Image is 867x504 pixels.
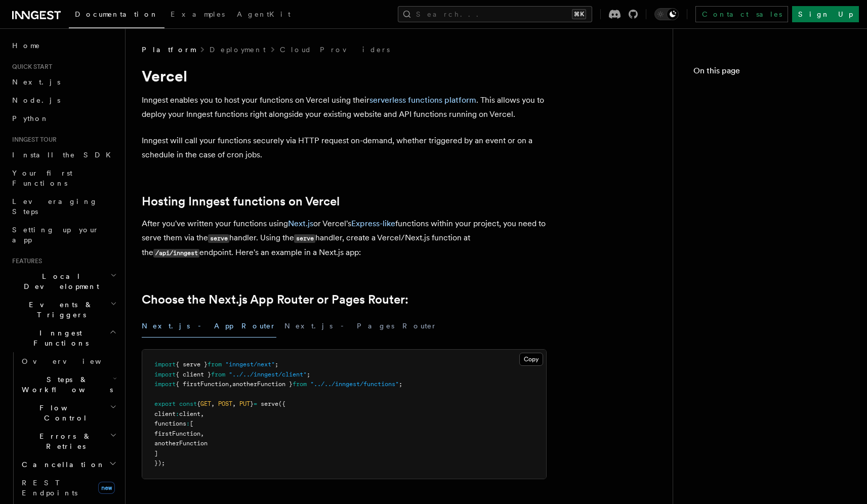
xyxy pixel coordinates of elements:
a: Sign Up [792,6,859,22]
button: Events & Triggers [8,296,119,324]
span: Examples [171,10,225,18]
a: Deployment [210,45,266,55]
span: new [98,482,115,494]
a: Next.js [8,73,119,91]
span: Inngest tour [8,136,57,144]
span: Next.js [12,78,60,86]
span: }); [154,459,165,467]
button: Next.js - Pages Router [284,315,437,338]
span: firstFunction [154,430,200,437]
span: serve [261,400,278,407]
p: After you've written your functions using or Vercel's functions within your project, you need to ... [142,217,547,260]
span: import [154,371,176,378]
a: Express-like [351,219,395,228]
span: Errors & Retries [18,431,110,451]
span: "../../inngest/functions" [310,381,399,388]
span: "../../inngest/client" [229,371,307,378]
span: GET [200,400,211,407]
span: const [179,400,197,407]
button: Inngest Functions [8,324,119,352]
a: Examples [164,3,231,27]
span: ] [154,450,158,457]
span: : [176,410,179,417]
span: anotherFunction } [232,381,293,388]
span: Quick start [8,63,52,71]
span: ; [275,361,278,368]
a: Next.js [288,219,313,228]
a: Setting up your app [8,221,119,249]
code: /api/inngest [153,249,199,258]
span: Cancellation [18,459,105,470]
span: Steps & Workflows [18,374,113,395]
h4: On this page [693,65,847,81]
button: Errors & Retries [18,427,119,455]
button: Cancellation [18,455,119,474]
code: serve [294,234,315,243]
a: Your first Functions [8,164,119,192]
button: Copy [519,353,543,366]
a: Contact sales [695,6,788,22]
span: [ [190,420,193,427]
a: Leveraging Steps [8,192,119,221]
span: { firstFunction [176,381,229,388]
span: { [197,400,200,407]
span: PUT [239,400,250,407]
span: import [154,361,176,368]
span: Your first Functions [12,169,72,187]
span: Overview [22,357,126,365]
span: ; [307,371,310,378]
span: Node.js [12,96,60,104]
span: Leveraging Steps [12,197,98,216]
span: Documentation [75,10,158,18]
span: , [200,410,204,417]
a: Node.js [8,91,119,109]
a: Choose the Next.js App Router or Pages Router: [142,292,408,307]
span: import [154,381,176,388]
span: "inngest/next" [225,361,275,368]
a: Hosting Inngest functions on Vercel [142,194,340,208]
span: AgentKit [237,10,291,18]
span: REST Endpoints [22,479,77,497]
kbd: ⌘K [572,9,586,19]
span: Home [12,40,40,51]
span: Features [8,257,42,265]
span: Events & Triggers [8,300,110,320]
span: client [154,410,176,417]
a: Overview [18,352,119,370]
a: Cloud Providers [280,45,390,55]
a: Python [8,109,119,128]
span: anotherFunction [154,440,208,447]
a: Documentation [69,3,164,28]
span: ; [399,381,402,388]
span: : [186,420,190,427]
span: Inngest Functions [8,328,109,348]
a: REST Endpointsnew [18,474,119,502]
span: , [211,400,215,407]
span: , [200,430,204,437]
span: Python [12,114,49,122]
span: export [154,400,176,407]
a: AgentKit [231,3,297,27]
p: Inngest enables you to host your functions on Vercel using their . This allows you to deploy your... [142,93,547,121]
span: } [250,400,254,407]
span: from [293,381,307,388]
span: , [229,381,232,388]
span: , [232,400,236,407]
button: Search...⌘K [398,6,592,22]
span: { client } [176,371,211,378]
button: Steps & Workflows [18,370,119,399]
span: ({ [278,400,285,407]
p: Inngest will call your functions securely via HTTP request on-demand, whether triggered by an eve... [142,134,547,162]
span: from [208,361,222,368]
span: functions [154,420,186,427]
span: = [254,400,257,407]
a: Install the SDK [8,146,119,164]
button: Flow Control [18,399,119,427]
span: Install the SDK [12,151,117,159]
a: Home [8,36,119,55]
button: Local Development [8,267,119,296]
span: { serve } [176,361,208,368]
span: Flow Control [18,403,110,423]
button: Next.js - App Router [142,315,276,338]
button: Toggle dark mode [654,8,679,20]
